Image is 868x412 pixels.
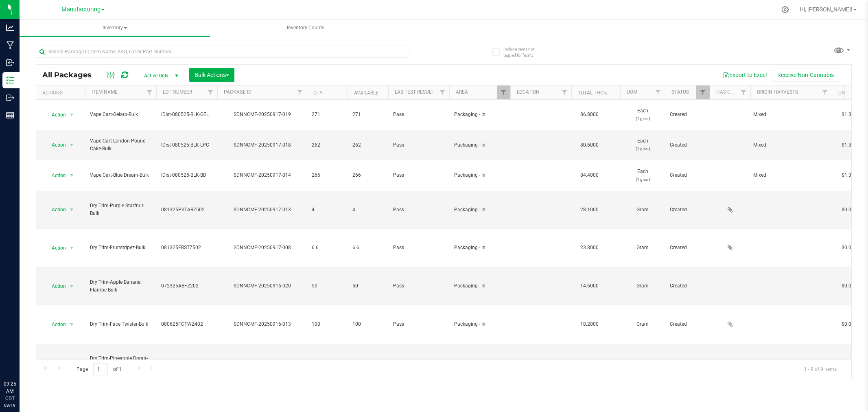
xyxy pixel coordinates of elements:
span: Packaging - In [454,359,505,366]
p: (1 g ea.) [625,145,660,153]
span: Action [44,319,66,330]
a: Filter [497,85,510,99]
span: Action [44,109,66,121]
span: Created [670,206,705,214]
span: Action [44,204,66,215]
inline-svg: Inbound [6,59,14,67]
div: SDNNCMF-20250916-020 [216,282,308,290]
span: Each [625,168,660,183]
span: 4 [352,206,383,214]
input: Search Package ID, Item Name, SKU, Lot or Part Number... [36,46,409,58]
a: UOM [627,89,637,95]
a: Inventory Counts [210,20,400,37]
span: Created [670,141,705,149]
div: Value 1: Mixed [753,111,829,118]
button: Receive Non-Cannabis [772,68,839,82]
span: 262 [312,141,343,149]
a: Lot Number [163,89,192,95]
span: 6.6 [312,244,343,252]
span: Manufacturing [61,6,101,13]
a: Lab Test Result [395,89,433,95]
a: Origin Harvests [757,89,798,95]
p: 09/19 [4,402,16,408]
span: IDist-080525-BLK-GEL [161,111,212,118]
span: Packaging - In [454,141,505,149]
a: Location [517,89,540,95]
inline-svg: Outbound [6,94,14,102]
a: Status [671,89,689,95]
span: 266 [352,171,383,179]
a: Package ID [224,89,251,95]
span: 271 [312,111,343,118]
span: 266 [312,171,343,179]
span: 21.4000 [576,357,603,368]
span: Each [625,107,660,123]
span: Dry Trim-Pineapple Donut-Bulk [90,355,151,370]
span: 100 [312,320,343,328]
span: Packaging - In [454,320,505,328]
span: Action [44,242,66,254]
span: Include items not tagged for facility [503,46,544,58]
span: Pass [393,282,444,290]
span: Created [670,171,705,179]
span: 1 - 9 of 9 items [798,363,843,375]
input: 1 [93,363,108,376]
span: select [67,170,77,181]
a: Filter [737,85,750,99]
a: Filter [558,85,571,99]
span: Action [44,281,66,292]
span: Hi, [PERSON_NAME]! [800,6,853,13]
div: SDNNCMF-20250916-013 [216,320,308,328]
span: Pass [393,111,444,118]
div: SDNNCMF-20250917-008 [216,244,308,252]
span: Packaging - In [454,244,505,252]
span: Bulk Actions [195,72,229,78]
span: Pass [393,206,444,214]
span: 6.6 [352,244,383,252]
span: Dry Trim-Purple Starfruit-Bulk [90,202,151,217]
span: Pass [393,244,444,252]
span: Inventory [20,20,210,37]
span: Created [670,244,705,252]
span: select [67,109,77,121]
span: All Packages [42,70,100,79]
p: 09:25 AM CDT [4,380,16,402]
span: Packaging - In [454,206,505,214]
span: 262 [352,141,383,149]
span: Created [670,359,705,366]
div: SDNNCMF-20250917-018 [216,141,308,149]
span: Action [44,170,66,181]
span: select [67,281,77,292]
span: 84.4000 [576,169,603,181]
inline-svg: Inventory [6,76,14,84]
span: 5.8 [312,359,343,366]
span: Pass [393,359,444,366]
span: Inventory Counts [276,24,335,31]
span: Pass [393,171,444,179]
span: Vape Cart-London Pound Cake-Bulk [90,137,151,153]
div: Manage settings [780,6,790,13]
inline-svg: Analytics [6,24,14,32]
span: select [67,139,77,151]
span: Dry Trim-Fruitstripez-Bulk [90,244,151,252]
span: 23.8000 [576,242,603,254]
a: Item Name [92,89,118,95]
div: Actions [42,90,82,96]
div: SDNNCMF-20250917-014 [216,171,308,179]
span: Gram [625,206,660,214]
span: 5.8 [352,359,383,366]
a: Filter [652,85,665,99]
div: Value 1: Mixed [753,171,829,179]
span: select [67,204,77,215]
span: 18.2000 [576,318,603,330]
span: 28.1000 [576,204,603,216]
span: 50 [352,282,383,290]
a: Filter [293,85,307,99]
span: select [67,319,77,330]
span: Packaging - In [454,171,505,179]
a: Filter [696,85,710,99]
a: Filter [436,85,449,99]
span: 80.6000 [576,139,603,151]
span: select [67,242,77,254]
span: 271 [352,111,383,118]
